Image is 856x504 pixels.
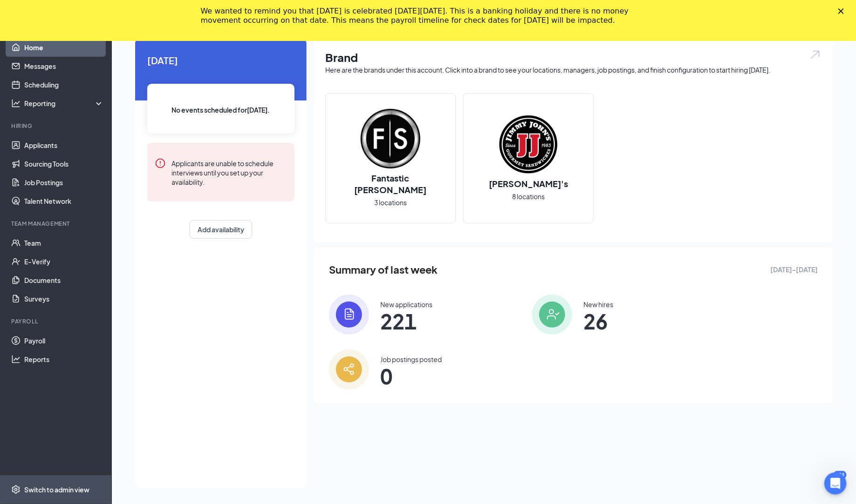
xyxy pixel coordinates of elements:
span: 0 [380,368,442,384]
a: Talent Network [24,192,104,210]
img: icon [329,349,369,390]
div: 104 [834,471,847,479]
div: Switch to admin view [24,485,89,494]
img: Fantastic Sams [361,109,420,168]
div: Here are the brands under this account. Click into a brand to see your locations, managers, job p... [325,65,822,74]
a: Documents [24,271,104,289]
a: Messages [24,57,104,75]
span: 8 locations [512,191,545,202]
a: Payroll [24,331,104,350]
iframe: Intercom live chat [824,472,847,495]
svg: Error [155,158,166,169]
h2: [PERSON_NAME]'s [479,178,577,189]
span: [DATE] [147,53,294,67]
h2: Fantastic [PERSON_NAME] [326,172,455,195]
a: Reports [24,350,104,369]
span: [DATE] - [DATE] [770,264,818,275]
div: New hires [583,300,613,309]
span: 26 [583,313,613,329]
a: Scheduling [24,75,104,94]
div: Applicants are unable to schedule interviews until you set up your availability. [171,158,287,187]
img: icon [329,295,369,335]
a: Home [24,38,104,57]
div: Payroll [11,317,102,325]
span: 3 locations [374,197,407,208]
a: E-Verify [24,252,104,271]
h1: Brand [325,49,822,65]
div: We wanted to remind you that [DATE] is celebrated [DATE][DATE]. This is a banking holiday and the... [201,7,641,25]
div: Close [838,8,848,14]
svg: Settings [11,485,21,494]
img: open.6027fd2a22e1237b5b06.svg [809,49,822,60]
div: New applications [380,300,432,309]
span: 221 [380,313,432,329]
a: Team [24,234,104,252]
div: Job postings posted [380,355,442,364]
a: Sourcing Tools [24,155,104,173]
a: Surveys [24,289,104,308]
img: Jimmy John's [499,114,558,174]
div: Team Management [11,220,102,228]
button: Add availability [190,220,252,239]
img: icon [532,295,572,335]
span: No events scheduled for [DATE] . [172,105,270,115]
a: Applicants [24,136,104,155]
svg: Analysis [11,99,21,108]
div: Reporting [24,99,104,108]
span: Summary of last week [329,262,438,278]
div: Hiring [11,122,102,130]
a: Job Postings [24,173,104,192]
